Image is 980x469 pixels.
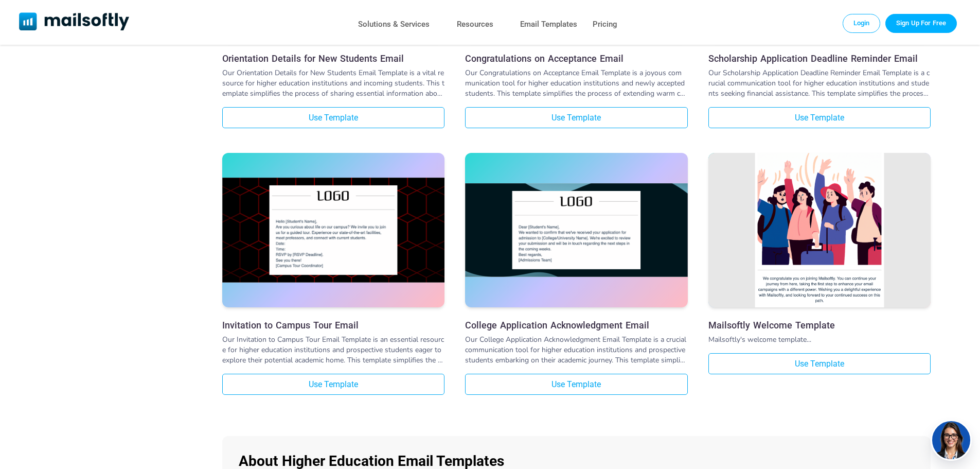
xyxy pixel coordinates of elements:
a: Use Template [222,107,444,128]
a: Mailsoftly [19,12,130,32]
a: Invitation to Campus Tour Email [222,153,444,310]
a: Pricing [593,17,617,32]
a: Use Template [465,107,687,128]
img: Mailsoftly Logo [19,12,130,30]
div: Our Invitation to Campus Tour Email Template is an essential resource for higher education instit... [222,335,444,366]
img: agent [931,421,972,459]
a: Use Template [465,374,687,395]
img: College Application Acknowledgment Email [465,183,687,277]
a: Use Template [222,374,444,395]
a: Mailsoftly Welcome Template [708,153,931,310]
a: Use Template [708,107,931,128]
img: Invitation to Campus Tour Email [222,178,444,283]
img: Mailsoftly Welcome Template [708,125,931,335]
a: Email Templates [520,17,577,32]
a: Login [843,14,881,32]
div: Mailsoftly's welcome template... [708,335,931,345]
a: Resources [457,17,493,32]
a: Invitation to Campus Tour Email [222,320,444,331]
div: Our Orientation Details for New Students Email Template is a vital resource for higher education ... [222,68,444,99]
a: Solutions & Services [358,17,430,32]
div: Our Scholarship Application Deadline Reminder Email Template is a crucial communication tool for ... [708,68,931,99]
a: Orientation Details for New Students Email [222,53,444,64]
div: Our College Application Acknowledgment Email Template is a crucial communication tool for higher ... [465,335,687,366]
div: Our Congratulations on Acceptance Email Template is a joyous communication tool for higher educat... [465,68,687,99]
a: Mailsoftly Welcome Template [708,320,931,331]
a: Congratulations on Acceptance Email [465,53,687,64]
a: College Application Acknowledgment Email [465,320,687,331]
a: College Application Acknowledgment Email [465,153,687,310]
a: Trial [885,14,957,32]
a: Scholarship Application Deadline Reminder Email [708,53,931,64]
a: Use Template [708,353,931,374]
